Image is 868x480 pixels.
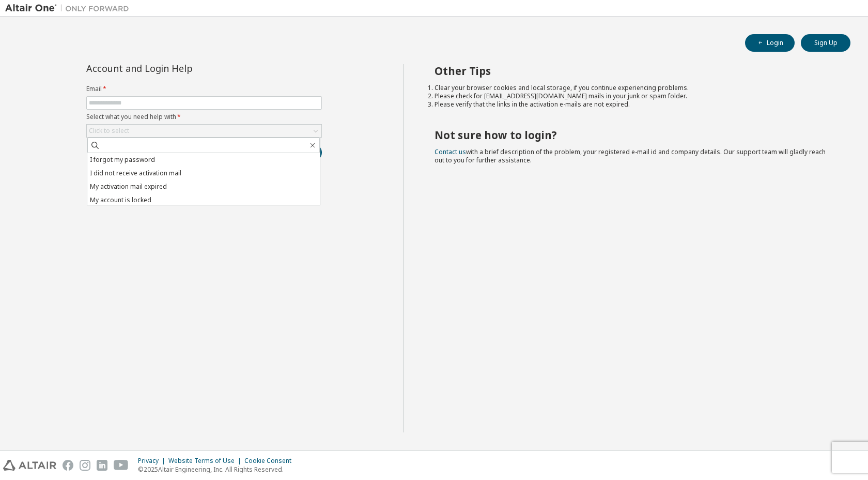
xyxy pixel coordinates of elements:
p: © 2025 Altair Engineering, Inc. All Rights Reserved. [138,465,298,474]
span: with a brief description of the problem, your registered e-mail id and company details. Our suppo... [435,147,826,164]
img: Altair One [5,3,134,13]
li: Clear your browser cookies and local storage, if you continue experiencing problems. [435,84,832,92]
li: I forgot my password [87,153,320,167]
a: Contact us [435,147,466,156]
h2: Not sure how to login? [435,128,832,142]
div: Click to select [89,127,129,135]
h2: Other Tips [435,64,832,78]
div: Privacy [138,457,168,465]
div: Account and Login Help [86,64,275,72]
img: altair_logo.svg [3,460,56,471]
img: instagram.svg [80,460,90,471]
img: facebook.svg [63,460,73,471]
label: Email [86,85,322,93]
img: youtube.svg [114,460,129,471]
li: Please check for [EMAIL_ADDRESS][DOMAIN_NAME] mails in your junk or spam folder. [435,92,832,100]
div: Website Terms of Use [168,457,244,465]
button: Login [745,34,795,52]
label: Select what you need help with [86,113,322,121]
li: Please verify that the links in the activation e-mails are not expired. [435,100,832,109]
button: Sign Up [801,34,850,52]
div: Click to select [87,125,321,137]
div: Cookie Consent [244,457,298,465]
img: linkedin.svg [97,460,107,471]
